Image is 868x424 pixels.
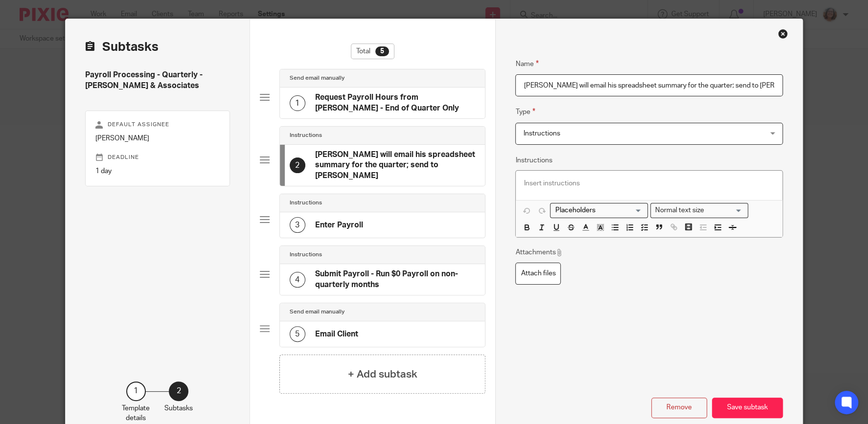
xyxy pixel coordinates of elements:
h4: Enter Payroll [315,220,363,230]
label: Attach files [515,263,561,285]
h4: Request Payroll Hours from [PERSON_NAME] - End of Quarter Only [315,92,476,113]
div: Close this dialog window [778,29,788,39]
div: Total [351,44,394,59]
h4: + Add subtask [347,367,417,382]
p: 1 day [95,166,219,176]
p: Template details [122,403,150,424]
div: 2 [290,157,305,173]
div: 5 [375,46,389,56]
h4: [PERSON_NAME] will email his spreadsheet summary for the quarter; send to [PERSON_NAME] [315,150,476,181]
div: Text styles [650,203,748,218]
div: 4 [290,272,305,288]
button: Save subtask [712,398,783,419]
span: Instructions [523,130,560,137]
span: Normal text size [653,205,706,216]
p: Deadline [95,154,219,161]
h4: Send email manually [290,308,344,316]
h4: Payroll Processing - Quarterly - [PERSON_NAME] & Associates [85,70,229,91]
div: 5 [290,326,305,342]
p: Attachments [515,247,563,257]
div: Placeholders [550,203,648,218]
p: Subtasks [164,403,193,413]
h2: Subtasks [85,39,159,55]
h4: Send email manually [290,74,344,82]
div: 2 [169,381,188,401]
h4: Instructions [290,199,322,207]
label: Instructions [515,156,552,165]
label: Type [515,106,535,117]
h4: Email Client [315,329,358,339]
div: 1 [290,95,305,111]
label: Name [515,58,538,69]
button: Remove [651,398,707,419]
p: Default assignee [95,121,219,129]
h4: Submit Payroll - Run $0 Payroll on non-quarterly months [315,269,476,290]
input: Search for option [707,205,742,216]
div: Search for option [550,203,648,218]
h4: Instructions [290,251,322,259]
h4: Instructions [290,132,322,139]
input: Search for option [551,205,642,216]
div: Search for option [650,203,748,218]
p: [PERSON_NAME] [95,134,219,143]
div: 1 [126,381,146,401]
div: 3 [290,217,305,233]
